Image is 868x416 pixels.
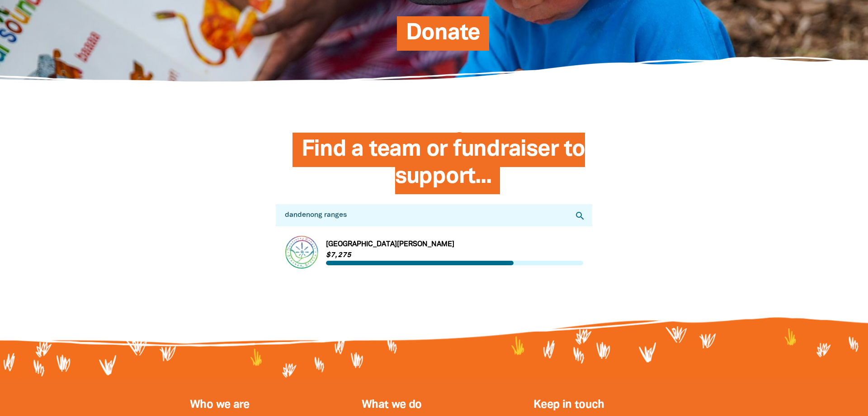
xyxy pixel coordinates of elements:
[575,210,585,221] i: search
[362,400,422,410] a: What we do
[285,235,583,269] div: Paginated content
[302,139,585,194] span: Find a team or fundraiser to support...
[533,400,604,410] span: Keep in touch
[190,400,250,410] a: Who we are
[406,23,481,51] span: Donate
